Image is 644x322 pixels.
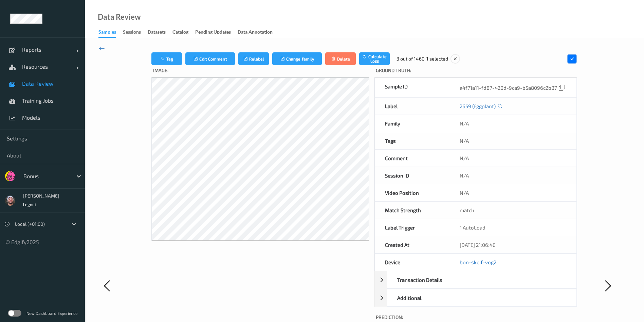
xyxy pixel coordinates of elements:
div: Video Position [375,184,449,201]
div: 3 out of 1460, 1 selected [397,54,461,64]
div: Catalog [172,29,188,37]
div: Device [375,254,449,271]
div: match [449,202,576,219]
div: N/A [449,150,576,167]
button: Change family [272,52,322,65]
a: 2659 (Eggplant) [460,103,496,109]
a: Sessions [123,28,148,37]
button: Edit Comment [185,52,235,65]
div: Sample ID [375,78,449,97]
div: Tags [375,132,449,149]
div: Family [375,115,449,132]
div: Label Trigger [375,219,449,236]
a: Datasets [148,28,172,37]
div: Sessions [123,29,141,37]
div: N/A [449,115,576,132]
div: a4f71a11-fd87-420d-9ca9-b5a8096c2b87 [460,83,566,92]
div: Match Strength [375,202,449,219]
div: N/A [449,184,576,201]
label: Image: [151,65,369,77]
a: bon-skeif-vog2 [460,259,496,265]
a: Samples [98,28,123,38]
div: Pending Updates [195,29,231,37]
a: Catalog [172,28,195,37]
div: Transaction Details [374,271,577,289]
div: N/A [449,167,576,184]
div: Datasets [148,29,166,37]
button: Tag [151,52,182,65]
div: N/A [449,132,576,149]
a: Data Annotation [238,28,279,37]
div: Data Review [98,14,141,20]
div: Transaction Details [387,271,457,288]
a: Pending Updates [195,28,238,37]
div: [DATE] 21:06:40 [449,236,576,253]
button: Relabel [238,52,269,65]
div: Comment [375,150,449,167]
div: Label [375,98,449,115]
div: Data Annotation [238,29,273,37]
div: 1 AutoLoad [449,219,576,236]
button: Calculate Loss [359,52,390,65]
div: Additional [374,289,577,307]
div: Samples [98,29,116,38]
button: Delete [325,52,356,65]
div: Created At [375,236,449,253]
label: Ground Truth : [374,65,577,77]
div: Additional [387,289,457,306]
div: Session ID [375,167,449,184]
